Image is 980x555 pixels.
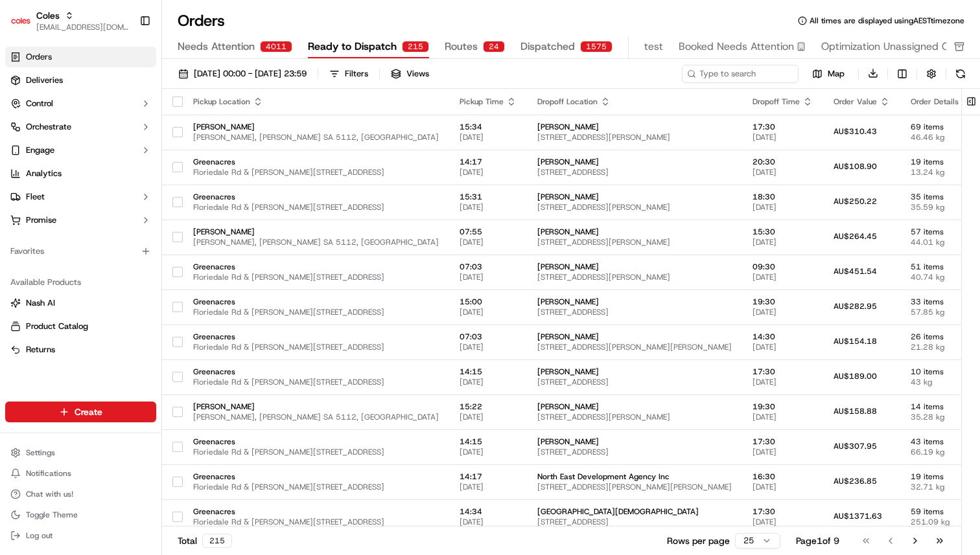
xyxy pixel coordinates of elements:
[26,297,55,309] span: Nash AI
[5,527,156,545] button: Log out
[520,39,575,54] span: Dispatched
[537,192,732,202] span: [PERSON_NAME]
[193,262,439,272] span: Greenacres
[911,157,975,167] span: 19 items
[26,468,71,479] span: Notifications
[460,402,517,412] span: 15:22
[5,210,156,231] button: Promise
[10,297,151,309] a: Nash AI
[13,124,36,147] img: 1736555255976-a54dd68f-1ca7-489b-9aae-adbdc363a1c4
[911,342,975,352] span: 21.28 kg
[26,321,88,332] span: Product Catalog
[26,201,36,212] img: 1736555255976-a54dd68f-1ca7-489b-9aae-adbdc363a1c4
[752,192,813,202] span: 18:30
[834,371,877,381] span: AU$189.00
[752,122,813,132] span: 17:30
[911,332,975,342] span: 26 items
[5,187,156,207] button: Fleet
[193,307,439,317] span: Floriedale Rd & [PERSON_NAME][STREET_ADDRESS]
[323,65,374,83] button: Filters
[108,236,112,246] span: •
[537,412,732,422] span: [STREET_ADDRESS][PERSON_NAME]
[193,412,439,422] span: [PERSON_NAME], [PERSON_NAME] SA 5112, [GEOGRAPHIC_DATA]
[911,167,975,177] span: 13.24 kg
[834,336,877,346] span: AU$154.18
[193,227,439,237] span: [PERSON_NAME]
[537,227,732,237] span: [PERSON_NAME]
[911,202,975,212] span: 35.59 kg
[5,241,156,262] div: Favorites
[951,65,970,83] button: Refresh
[537,517,732,527] span: [STREET_ADDRESS]
[752,272,813,282] span: [DATE]
[460,436,517,447] span: 14:15
[460,227,517,237] span: 07:55
[460,132,517,142] span: [DATE]
[460,157,517,167] span: 14:17
[752,262,813,272] span: 09:30
[115,236,141,246] span: [DATE]
[911,471,975,482] span: 19 items
[193,482,439,492] span: Floriedale Rd & [PERSON_NAME][STREET_ADDRESS]
[5,464,156,482] button: Notifications
[834,161,877,172] span: AU$108.90
[911,412,975,422] span: 35.28 kg
[75,405,102,418] span: Create
[537,402,732,412] span: [PERSON_NAME]
[460,307,517,317] span: [DATE]
[193,96,439,107] div: Pickup Location
[682,65,799,83] input: Type to search
[26,214,56,226] span: Promise
[26,98,53,109] span: Control
[460,342,517,352] span: [DATE]
[537,157,732,167] span: [PERSON_NAME]
[5,293,156,313] button: Nash AI
[752,447,813,457] span: [DATE]
[460,122,517,132] span: 15:34
[26,191,45,203] span: Fleet
[537,167,732,177] span: [STREET_ADDRESS]
[122,289,208,302] span: API Documentation
[537,506,732,517] span: [GEOGRAPHIC_DATA][DEMOGRAPHIC_DATA]
[834,406,877,416] span: AU$158.88
[537,132,732,142] span: [STREET_ADDRESS][PERSON_NAME]
[178,534,232,548] div: Total
[537,377,732,387] span: [STREET_ADDRESS]
[194,68,307,80] span: [DATE] 00:00 - [DATE] 23:59
[460,332,517,342] span: 07:03
[537,436,732,447] span: [PERSON_NAME]
[537,96,732,107] div: Dropoff Location
[537,297,732,307] span: [PERSON_NAME]
[752,332,813,342] span: 14:30
[202,534,232,548] div: 215
[10,10,31,31] img: Coles
[460,377,517,387] span: [DATE]
[10,321,151,332] a: Product Catalog
[5,272,156,293] div: Available Products
[26,489,73,499] span: Chat with us!
[34,84,233,97] input: Got a question? Start typing here...
[40,201,105,211] span: [PERSON_NAME]
[220,128,236,143] button: Start new chat
[193,377,439,387] span: Floriedale Rd & [PERSON_NAME][STREET_ADDRESS]
[178,39,255,54] span: Needs Attention
[345,68,368,80] div: Filters
[537,332,732,342] span: [PERSON_NAME]
[36,9,60,22] button: Coles
[193,202,439,212] span: Floriedale Rd & [PERSON_NAME][STREET_ADDRESS]
[193,192,439,202] span: Greenacres
[460,482,517,492] span: [DATE]
[5,93,156,114] button: Control
[752,367,813,377] span: 17:30
[834,96,890,107] div: Order Value
[5,117,156,137] button: Orchestrate
[911,132,975,142] span: 46.46 kg
[193,367,439,377] span: Greenacres
[26,74,63,86] span: Deliveries
[260,41,292,52] div: 4011
[834,301,877,311] span: AU$282.95
[460,367,517,377] span: 14:15
[5,163,156,184] a: Analytics
[752,436,813,447] span: 17:30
